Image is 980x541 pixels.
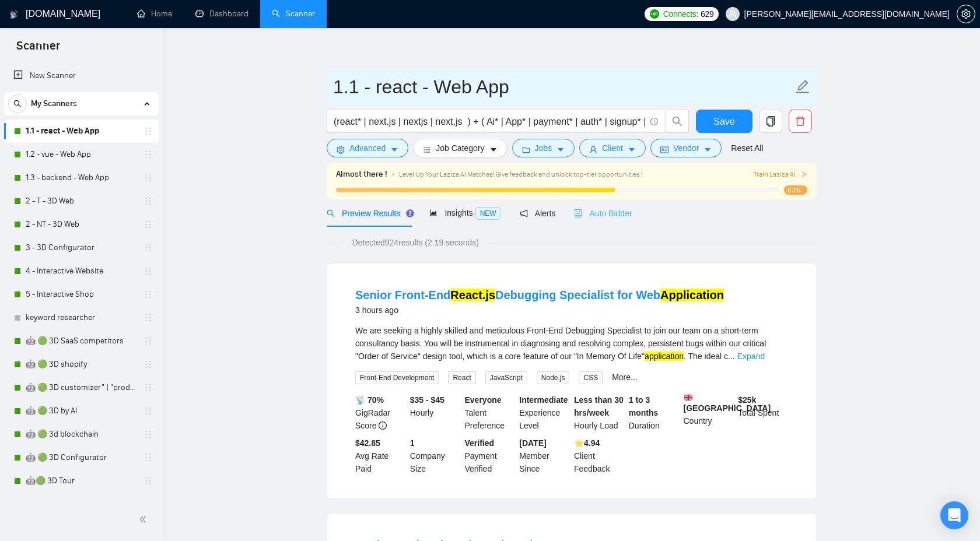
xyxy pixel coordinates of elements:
[423,145,431,154] span: bars
[143,383,153,392] span: holder
[684,394,692,402] img: 🇬🇧
[337,145,345,154] span: setting
[537,371,570,384] span: Node.js
[629,395,659,417] b: 1 to 3 months
[737,352,765,361] a: Expand
[410,438,415,448] b: 1
[703,145,712,154] span: caret-down
[789,116,811,127] span: delete
[143,243,153,252] span: holder
[31,92,77,115] span: My Scanners
[759,116,782,127] span: copy
[519,438,546,448] b: [DATE]
[429,209,437,217] span: area-chart
[650,139,722,157] button: idcardVendorcaret-down
[574,438,600,448] b: ⭐️ 4.94
[26,399,136,423] a: 🤖 🟢 3D by AI
[26,306,136,329] a: keyword researcher
[26,283,136,306] a: 5 - Interactive Shop
[645,352,684,361] mark: application
[143,313,153,322] span: holder
[143,406,153,416] span: holder
[696,110,752,133] button: Save
[522,145,530,154] span: folder
[327,139,408,157] button: settingAdvancedcaret-down
[940,501,968,529] div: Open Intercom Messenger
[572,437,626,475] div: Client Feedback
[410,395,444,405] b: $35 - $45
[519,395,568,405] b: Intermediate
[628,145,636,154] span: caret-down
[334,114,645,129] input: Search Freelance Jobs...
[957,5,975,23] button: setting
[143,336,153,346] span: holder
[754,169,807,180] button: Train Laziza AI
[579,139,646,157] button: userClientcaret-down
[650,118,658,125] span: info-circle
[701,8,713,20] span: 629
[520,209,556,218] span: Alerts
[9,100,26,108] span: search
[736,394,790,432] div: Total Spent
[143,266,153,276] span: holder
[143,173,153,182] span: holder
[408,394,463,432] div: Hourly
[355,289,724,301] a: Senior Front-EndReact.jsDebugging Specialist for WebApplication
[143,290,153,299] span: holder
[485,371,527,384] span: JavaScript
[660,289,724,301] mark: Application
[139,514,150,525] span: double-left
[327,209,335,217] span: search
[574,209,632,218] span: Auto Bidder
[731,142,763,154] a: Reset All
[143,127,153,136] span: holder
[272,9,315,19] a: searchScanner
[379,421,387,430] span: info-circle
[957,9,975,19] span: setting
[355,438,380,448] b: $42.85
[355,395,384,405] b: 📡 70%
[713,114,734,129] span: Save
[429,208,501,217] span: Insights
[589,145,597,154] span: user
[353,394,408,432] div: GigRadar Score
[957,9,975,19] a: setting
[728,352,735,361] span: ...
[143,453,153,462] span: holder
[520,209,528,217] span: notification
[463,437,517,475] div: Payment Verified
[355,371,439,384] span: Front-End Development
[143,150,153,159] span: holder
[143,220,153,229] span: holder
[729,10,737,18] span: user
[574,395,624,417] b: Less than 30 hrs/week
[336,168,387,181] span: Almost there !
[344,236,487,249] span: Detected 924 results (2.19 seconds)
[626,394,681,432] div: Duration
[436,142,484,154] span: Job Category
[556,145,565,154] span: caret-down
[660,145,668,154] span: idcard
[355,303,724,317] div: 3 hours ago
[26,353,136,376] a: 🤖 🟢 3D shopify
[143,476,153,486] span: holder
[26,376,136,399] a: 🤖 🟢 3D customizer" | "product customizer"
[413,139,507,157] button: barsJob Categorycaret-down
[666,110,689,133] button: search
[26,166,136,189] a: 1.3 - backend - Web App
[405,208,415,219] div: Tooltip anchor
[579,371,603,384] span: CSS
[143,360,153,369] span: holder
[673,142,699,154] span: Vendor
[26,213,136,236] a: 2 - NT - 3D Web
[789,110,812,133] button: delete
[535,142,552,154] span: Jobs
[13,64,149,87] a: New Scanner
[10,5,18,24] img: logo
[512,139,575,157] button: folderJobscaret-down
[26,120,136,143] a: 1.1 - react - Web App
[663,8,698,20] span: Connects:
[4,64,159,87] li: New Scanner
[448,371,475,384] span: React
